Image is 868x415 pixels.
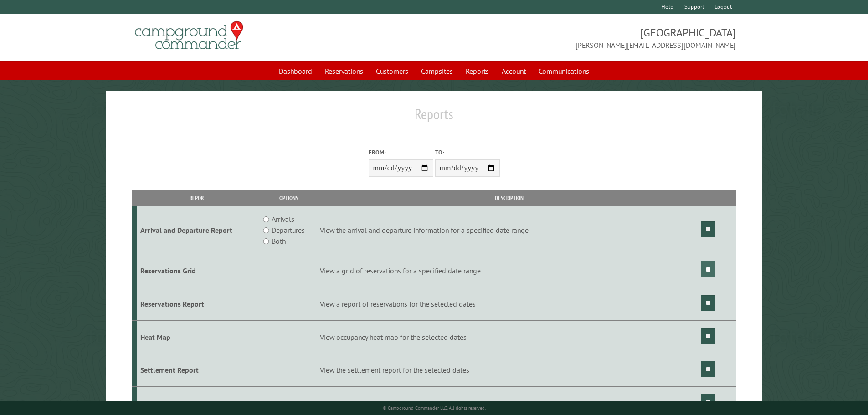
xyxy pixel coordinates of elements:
th: Options [259,190,318,206]
td: View the arrival and departure information for a specified date range [318,206,700,254]
a: Customers [370,62,414,80]
td: View the settlement report for the selected dates [318,354,700,387]
td: Reservations Report [137,287,259,320]
img: Campground Commander [132,18,246,53]
a: Reservations [319,62,369,80]
a: Reports [460,62,494,80]
th: Description [318,190,700,206]
a: Dashboard [273,62,318,80]
td: Heat Map [137,320,259,354]
small: © Campground Commander LLC. All rights reserved. [383,405,486,411]
td: Reservations Grid [137,254,259,287]
td: View a report of reservations for the selected dates [318,287,700,320]
a: Account [496,62,531,80]
label: Departures [272,225,305,236]
label: Both [272,236,286,246]
span: [GEOGRAPHIC_DATA] [PERSON_NAME][EMAIL_ADDRESS][DOMAIN_NAME] [434,25,736,51]
h1: Reports [132,105,736,130]
td: Arrival and Departure Report [137,206,259,254]
label: To: [435,148,500,157]
td: Settlement Report [137,354,259,387]
td: View a grid of reservations for a specified date range [318,254,700,287]
a: Communications [533,62,595,80]
label: From: [369,148,433,157]
a: Campsites [416,62,458,80]
label: Arrivals [272,214,294,225]
td: View occupancy heat map for the selected dates [318,320,700,354]
th: Report [137,190,259,206]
